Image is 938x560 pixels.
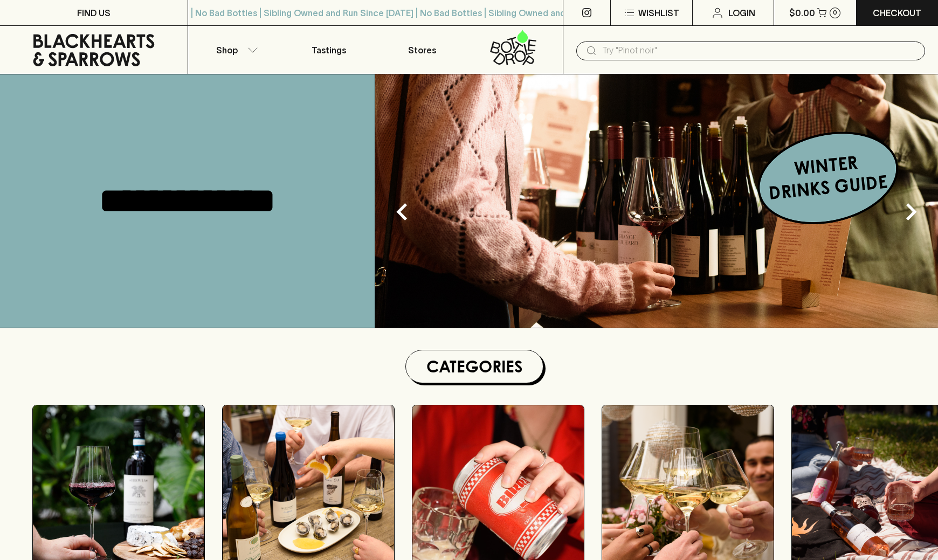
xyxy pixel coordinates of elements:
[375,74,938,328] img: optimise
[410,355,539,378] h1: Categories
[188,26,282,74] button: Shop
[77,6,111,19] p: FIND US
[728,6,755,19] p: Login
[376,26,470,74] a: Stores
[789,6,815,19] p: $0.00
[282,26,376,74] a: Tastings
[833,10,837,16] p: 0
[216,44,238,57] p: Shop
[381,190,424,233] button: Previous
[312,44,346,57] p: Tastings
[408,44,436,57] p: Stores
[873,6,921,19] p: Checkout
[602,42,916,59] input: Try "Pinot noir"
[638,6,679,19] p: Wishlist
[889,190,933,233] button: Next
